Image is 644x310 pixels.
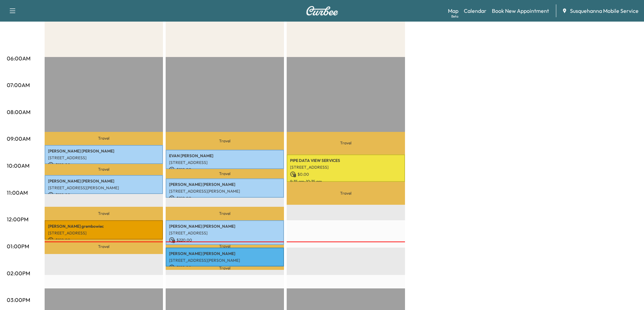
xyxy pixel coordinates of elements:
p: 01:00PM [7,242,29,250]
p: Travel [45,239,163,254]
p: Travel [287,132,405,154]
p: [PERSON_NAME] [PERSON_NAME] [48,178,160,184]
p: Travel [166,207,284,220]
p: [PERSON_NAME] [PERSON_NAME] [48,148,160,154]
a: Calendar [464,7,486,15]
span: Susquehanna Mobile Service [570,7,639,15]
div: Beta [451,14,458,19]
p: 10:00AM [7,162,29,170]
p: [PERSON_NAME] [PERSON_NAME] [169,224,281,229]
p: [STREET_ADDRESS][PERSON_NAME] [48,185,160,191]
img: Curbee Logo [306,6,338,16]
p: Travel [166,132,284,150]
p: 03:00PM [7,296,30,304]
p: [STREET_ADDRESS] [169,230,281,236]
p: EVAN [PERSON_NAME] [169,153,281,159]
p: 9:35 am - 10:35 am [290,179,402,184]
p: $ 150.00 [48,162,160,168]
p: [STREET_ADDRESS][PERSON_NAME] [169,189,281,194]
p: 11:00AM [7,189,28,197]
p: $ 150.00 [48,192,160,198]
p: [STREET_ADDRESS] [169,160,281,165]
p: Travel [166,169,284,178]
p: [PERSON_NAME] [PERSON_NAME] [169,182,281,187]
p: 12:00PM [7,215,28,223]
p: [STREET_ADDRESS] [48,155,160,161]
p: 02:00PM [7,269,30,277]
p: $ 220.00 [169,237,281,243]
p: Travel [166,266,284,270]
p: [STREET_ADDRESS] [290,165,402,170]
p: 08:00AM [7,108,30,116]
p: 07:00AM [7,81,30,89]
p: 06:00AM [7,54,30,62]
p: $ 150.00 [169,195,281,201]
p: Travel [287,182,405,205]
p: [STREET_ADDRESS] [48,230,160,236]
p: Travel [45,132,163,145]
a: Book New Appointment [492,7,549,15]
p: [PERSON_NAME] grembowiec [48,224,160,229]
p: Travel [166,245,284,248]
p: $ 0.00 [290,171,402,177]
p: PIPE DATA VIEW SERVICES [290,158,402,163]
p: [PERSON_NAME] [PERSON_NAME] [169,251,281,256]
p: $ 150.00 [48,237,160,243]
p: Travel [45,164,163,175]
a: MapBeta [448,7,458,15]
p: $ 150.00 [169,167,281,173]
p: $ 150.00 [169,264,281,271]
p: [STREET_ADDRESS][PERSON_NAME] [169,258,281,263]
p: Travel [45,207,163,220]
p: 09:00AM [7,135,30,143]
